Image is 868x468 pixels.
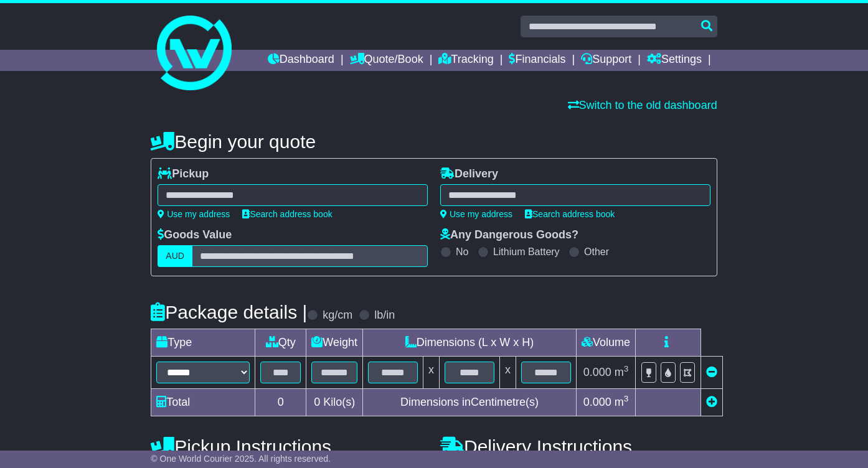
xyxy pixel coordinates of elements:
a: Search address book [242,209,332,219]
td: Total [151,389,255,416]
label: kg/cm [323,309,352,322]
h4: Package details | [151,302,307,322]
span: © One World Courier 2025. All rights reserved. [151,454,331,464]
span: m [615,366,629,378]
sup: 3 [624,364,629,373]
a: Settings [647,50,702,71]
label: No [456,246,468,258]
a: Use my address [440,209,512,219]
a: Quote/Book [350,50,423,71]
a: Switch to the old dashboard [568,99,717,111]
a: Remove this item [706,366,717,378]
td: Type [151,329,255,357]
label: Goods Value [158,228,232,242]
td: Volume [577,329,636,357]
h4: Delivery Instructions [440,436,717,457]
label: Delivery [440,167,498,181]
span: 0 [314,396,320,408]
td: Dimensions (L x W x H) [363,329,577,357]
span: m [615,396,629,408]
td: x [423,357,440,389]
sup: 3 [624,394,629,403]
label: Lithium Battery [493,246,560,258]
span: 0.000 [583,396,611,408]
a: Support [581,50,631,71]
label: AUD [158,245,192,267]
label: Pickup [158,167,209,181]
td: Weight [306,329,363,357]
span: 0.000 [583,366,611,378]
td: Qty [255,329,306,357]
a: Financials [509,50,565,71]
a: Use my address [158,209,230,219]
label: Any Dangerous Goods? [440,228,578,242]
a: Dashboard [268,50,334,71]
label: Other [584,246,609,258]
a: Add new item [706,396,717,408]
td: Kilo(s) [306,389,363,416]
label: lb/in [374,309,395,322]
h4: Begin your quote [151,131,717,152]
td: x [500,357,516,389]
a: Tracking [438,50,493,71]
a: Search address book [525,209,615,219]
h4: Pickup Instructions [151,436,428,457]
td: Dimensions in Centimetre(s) [363,389,577,416]
td: 0 [255,389,306,416]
